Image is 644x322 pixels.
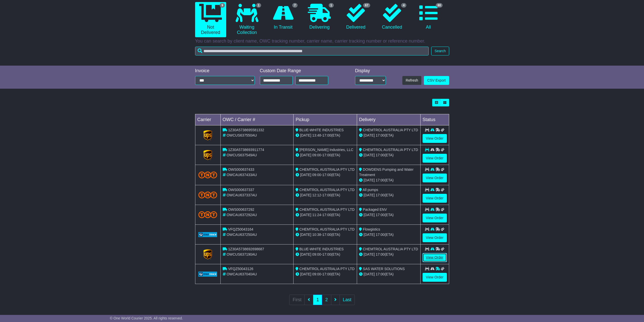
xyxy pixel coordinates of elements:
[355,68,386,74] div: Display
[376,133,385,137] span: 17:00
[195,39,449,44] p: You can search by client name, OWC tracking number, carrier name, carrier tracking number or refe...
[226,252,257,256] span: OWCUS637190AU
[226,213,257,217] span: OWCAU637292AU
[363,247,418,251] span: CHEMTROL AUSTRALIA PTY LTD
[299,148,353,152] span: [PERSON_NAME] Industries, LLC
[363,128,418,132] span: CHEMTROL AUSTRALIA PTY LTD
[228,227,253,231] span: VFQZ50043164
[423,194,447,203] a: View Order
[300,133,311,137] span: [DATE]
[329,3,334,8] span: 1
[401,3,406,8] span: 4
[322,153,331,157] span: 17:00
[423,174,447,182] a: View Order
[292,3,298,8] span: 7
[195,68,255,74] div: Invoice
[299,188,355,192] span: CHEMTROL AUSTRALIA PTY LTD
[359,153,418,158] div: (ETA)
[299,167,355,172] span: CHEMTROL AUSTRALIA PTY LTD
[364,272,375,276] span: [DATE]
[423,214,447,222] a: View Order
[377,2,408,32] a: 4 Cancelled
[267,2,299,32] a: 7 In Transit
[110,316,183,320] span: © One World Courier 2025. All rights reserved.
[260,68,341,74] div: Custom Date Range
[296,133,355,138] div: - (ETA)
[322,295,331,305] a: 2
[226,272,257,276] span: OWCAU637040AU
[363,148,418,152] span: CHEMTROL AUSTRALIA PTY LTD
[423,253,447,262] a: View Order
[364,193,375,197] span: [DATE]
[423,154,447,163] a: View Order
[296,193,355,198] div: - (ETA)
[300,213,311,217] span: [DATE]
[299,207,355,212] span: CHEMTROL AUSTRALIA PTY LTD
[363,188,378,192] span: All pumps
[364,178,375,182] span: [DATE]
[228,207,254,212] span: OWS000637292
[228,267,253,271] span: VFQZ50043126
[359,232,418,237] div: (ETA)
[322,173,331,177] span: 17:00
[420,114,449,125] td: Status
[198,272,217,277] img: GetCarrierServiceLogo
[296,252,355,257] div: - (ETA)
[312,252,321,256] span: 09:00
[312,233,321,237] span: 10:38
[363,3,370,8] span: 67
[436,3,443,8] span: 80
[300,272,311,276] span: [DATE]
[431,47,449,55] button: Search
[359,252,418,257] div: (ETA)
[296,272,355,277] div: - (ETA)
[313,295,322,305] a: 1
[198,211,217,218] img: TNT_Domestic.png
[198,192,217,198] img: TNT_Domestic.png
[198,232,217,237] img: GetCarrierServiceLogo
[312,133,321,137] span: 13:48
[423,134,447,143] a: View Order
[359,133,418,138] div: (ETA)
[312,272,321,276] span: 09:00
[312,213,321,217] span: 11:24
[312,173,321,177] span: 09:00
[413,2,444,32] a: 80 All
[359,212,418,218] div: (ETA)
[299,247,344,251] span: BLUE-WHITE INDUSTRIES
[363,267,405,271] span: SAS WATER SOLUTIONS
[376,153,385,157] span: 17:00
[424,76,449,85] a: CSV Export
[228,188,254,192] span: OWS000637337
[296,212,355,218] div: - (ETA)
[312,193,321,197] span: 12:12
[228,247,264,251] span: 1Z30A5738692698687
[359,193,418,198] div: (ETA)
[256,3,261,8] span: 1
[296,172,355,178] div: - (ETA)
[195,114,220,125] td: Carrier
[304,2,335,32] a: 1 Delivering
[226,233,257,237] span: OWCAU637250AU
[231,2,262,37] a: 1 Waiting Collection
[376,193,385,197] span: 17:00
[195,2,226,37] a: 9 Not Delivered
[376,178,385,182] span: 17:00
[402,76,421,85] button: Refresh
[296,232,355,237] div: - (ETA)
[198,172,217,178] img: TNT_Domestic.png
[300,153,311,157] span: [DATE]
[364,153,375,157] span: [DATE]
[299,128,344,132] span: BLUE-WHITE INDUSTRIES
[226,173,257,177] span: OWCAU637433AU
[312,153,321,157] span: 09:00
[322,193,331,197] span: 17:00
[364,252,375,256] span: [DATE]
[299,267,355,271] span: CHEMTROL AUSTRALIA PTY LTD
[203,130,212,140] img: GetCarrierServiceLogo
[376,272,385,276] span: 17:00
[376,213,385,217] span: 17:00
[340,295,355,305] a: Last
[364,233,375,237] span: [DATE]
[228,148,264,152] span: 1Z30A5738693911774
